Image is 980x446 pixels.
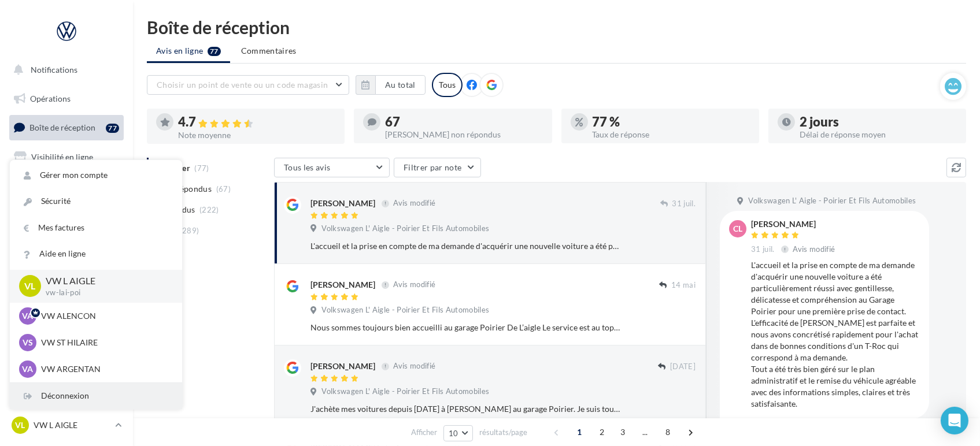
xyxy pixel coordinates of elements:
a: PLV et print personnalisable [7,288,126,322]
span: 31 juil. [672,199,696,209]
div: Tous [432,73,463,97]
span: 8 [659,423,677,441]
div: [PERSON_NAME] [310,360,375,372]
button: Choisir un point de vente ou un code magasin [147,75,349,95]
a: VL VW L AIGLE [9,414,124,436]
div: Open Intercom Messenger [941,407,968,434]
span: Boîte de réception [29,122,95,132]
div: Délai de réponse moyen [800,131,957,139]
a: Campagnes [7,174,126,198]
span: (222) [199,205,219,214]
a: Mes factures [10,215,182,241]
p: VW ARGENTAN [41,363,168,375]
span: Avis modifié [393,280,435,289]
a: Boîte de réception77 [7,115,126,140]
span: Non répondus [158,183,212,195]
span: Tous les avis [284,162,331,172]
button: Au total [375,75,426,95]
div: [PERSON_NAME] [310,198,375,209]
div: 4.7 [178,116,335,129]
span: 14 mai [671,280,696,291]
p: VW L AIGLE [34,419,110,431]
span: 10 [449,429,458,438]
span: Afficher [411,427,437,438]
a: Aide en ligne [10,241,182,267]
span: Choisir un point de vente ou un code magasin [157,80,328,90]
div: Nous sommes toujours bien accueilli au garage Poirier De L’aigle Le service est au top Fidèle dep... [310,322,620,333]
p: vw-lai-poi [46,288,164,298]
div: 2 jours [800,116,957,128]
a: Contacts [7,202,126,226]
span: (67) [216,184,231,194]
button: Au total [356,75,426,95]
button: Filtrer par note [394,158,481,177]
div: Note moyenne [178,131,335,139]
a: Opérations [7,87,126,111]
span: Commentaires [241,45,297,57]
span: Volkswagen L' Aigle - Poirier Et Fils Automobiles [748,196,916,206]
div: L'accueil et la prise en compte de ma demande d'acquérir une nouvelle voiture a été particulièrem... [751,259,920,410]
div: [PERSON_NAME] [310,279,375,291]
a: Gérer mon compte [10,162,182,188]
span: [DATE] [670,362,696,372]
div: 67 [385,116,542,128]
p: VW ST HILAIRE [41,337,168,348]
div: [PERSON_NAME] [751,220,837,228]
span: Avis modifié [793,244,835,254]
div: 77 % [593,116,750,128]
span: VS [23,337,33,348]
span: Opérations [30,94,71,103]
button: 10 [443,425,473,441]
span: (289) [180,226,199,235]
span: ... [636,423,654,441]
span: Volkswagen L' Aigle - Poirier Et Fils Automobiles [321,224,489,234]
button: Tous les avis [274,158,390,177]
div: J'achète mes voitures depuis [DATE] à [PERSON_NAME] au garage Poirier. Je suis toujours ravi de f... [310,403,620,415]
span: VA [23,363,34,375]
div: Boîte de réception [147,18,966,36]
a: Campagnes DataOnDemand [7,327,126,361]
a: Médiathèque [7,231,126,255]
div: Déconnexion [10,383,182,409]
span: 1 [570,423,589,441]
span: Volkswagen L' Aigle - Poirier Et Fils Automobiles [321,305,489,315]
span: Notifications [31,65,77,75]
span: Volkswagen L' Aigle - Poirier Et Fils Automobiles [321,386,489,397]
button: Notifications [7,58,121,82]
div: Taux de réponse [593,131,750,139]
span: VA [23,310,34,322]
span: Avis modifié [393,199,435,208]
a: Calendrier [7,260,126,284]
p: VW ALENCON [41,310,168,322]
span: CL [733,223,742,235]
div: [PERSON_NAME] non répondus [385,131,542,139]
a: Visibilité en ligne [7,145,126,169]
span: Avis modifié [393,362,435,371]
a: Sécurité [10,188,182,214]
div: L'accueil et la prise en compte de ma demande d'acquérir une nouvelle voiture a été particulièrem... [310,240,620,252]
div: 77 [106,124,119,133]
p: VW L AIGLE [46,274,164,288]
span: 3 [613,423,632,441]
span: 31 juil. [751,244,775,255]
span: VL [16,419,25,431]
span: Visibilité en ligne [31,152,93,162]
span: VL [25,280,36,293]
span: 2 [593,423,611,441]
span: résultats/page [479,427,527,438]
